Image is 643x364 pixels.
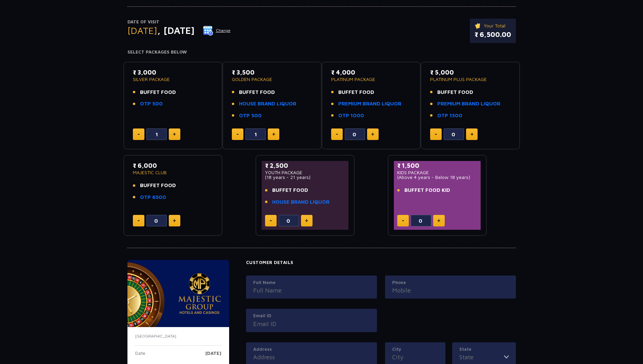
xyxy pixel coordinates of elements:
[253,286,370,295] input: Full Name
[239,88,275,96] span: BUFFET FOOD
[437,100,500,108] a: PREMIUM BRAND LIQUOR
[392,346,438,353] label: City
[232,68,312,77] p: ₹ 3,500
[239,100,296,108] a: HOUSE BRAND LIQUOR
[272,198,329,206] a: HOUSE BRAND LIQUOR
[397,161,478,170] p: ₹ 1,500
[173,133,176,136] img: plus
[430,68,510,77] p: ₹ 5,000
[133,170,213,175] p: MAJESTIC CLUB
[127,49,516,55] h4: Select Packages Below
[392,286,509,295] input: Mobile
[135,333,221,339] p: [GEOGRAPHIC_DATA]
[239,112,262,120] a: OTP 500
[338,112,364,120] a: OTP 1000
[331,68,411,77] p: ₹ 4,000
[475,22,511,29] p: Your Total
[265,161,345,170] p: ₹ 2,500
[140,194,166,201] a: OTP 6500
[437,219,440,222] img: plus
[173,219,176,222] img: plus
[135,351,145,361] p: Date
[270,220,272,221] img: minus
[459,352,504,362] input: State
[127,260,229,327] img: majesticPride-banner
[272,186,308,194] span: BUFFET FOOD
[392,279,509,286] label: Phone
[437,112,462,120] a: OTP 1500
[127,25,157,36] span: [DATE]
[397,170,478,175] p: KIDS PACKAGE
[140,88,176,96] span: BUFFET FOOD
[253,346,370,353] label: Address
[253,312,370,319] label: Email ID
[140,182,176,189] span: BUFFET FOOD
[475,29,511,40] p: ₹ 6,500.00
[138,220,140,221] img: minus
[203,25,231,36] button: Change
[504,352,509,362] img: toggler icon
[336,134,338,135] img: minus
[305,219,308,222] img: plus
[404,186,450,194] span: BUFFET FOOD KID
[127,19,231,25] p: Date of Visit
[402,220,404,221] img: minus
[232,77,312,82] p: GOLDEN PACKAGE
[133,77,213,82] p: SILVER PACKAGE
[459,346,509,353] label: State
[265,175,345,180] p: (18 years - 21 years)
[437,88,473,96] span: BUFFET FOOD
[253,352,370,362] input: Address
[205,351,221,361] p: [DATE]
[253,319,370,328] input: Email ID
[157,25,195,36] span: , [DATE]
[272,133,275,136] img: plus
[430,77,510,82] p: PLATINUM PLUS PACKAGE
[338,88,374,96] span: BUFFET FOOD
[133,161,213,170] p: ₹ 6,000
[338,100,401,108] a: PREMIUM BRAND LIQUOR
[133,68,213,77] p: ₹ 3,000
[138,134,140,135] img: minus
[397,175,478,180] p: (Above 4 years - Below 18 years)
[371,133,374,136] img: plus
[246,260,516,265] h4: Customer Details
[470,133,474,136] img: plus
[253,279,370,286] label: Full Name
[140,100,163,108] a: OTP 500
[392,352,438,362] input: City
[237,134,239,135] img: minus
[475,22,482,29] img: ticket
[435,134,437,135] img: minus
[265,170,345,175] p: YOUTH PACKAGE
[331,77,411,82] p: PLATINUM PACKAGE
